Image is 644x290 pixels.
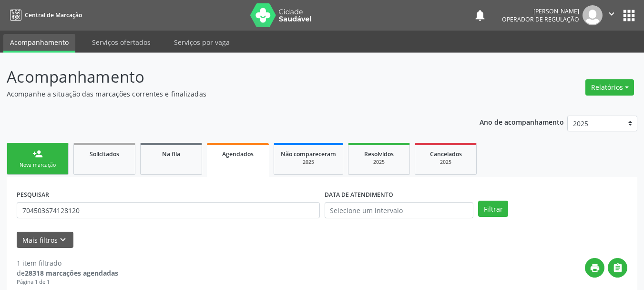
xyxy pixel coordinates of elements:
div: [PERSON_NAME] [502,7,579,15]
button:  [603,5,621,25]
i: keyboard_arrow_down [58,235,68,245]
a: Acompanhamento [3,34,75,53]
p: Ano de acompanhamento [480,116,564,128]
input: Selecione um intervalo [325,202,474,218]
div: Página 1 de 1 [17,278,118,286]
span: Resolvidos [364,150,394,158]
label: PESQUISAR [17,187,49,202]
img: img [583,5,603,25]
label: DATA DE ATENDIMENTO [325,187,393,202]
div: de [17,268,118,278]
i:  [606,9,617,19]
a: Serviços por vaga [167,34,236,51]
button: notifications [473,9,487,22]
span: Operador de regulação [502,15,579,23]
button:  [608,258,627,278]
span: Central de Marcação [25,11,82,19]
span: Agendados [222,150,254,158]
span: Solicitados [90,150,119,158]
i:  [613,263,623,273]
div: 2025 [281,159,336,166]
button: print [585,258,604,278]
div: person_add [32,149,43,159]
div: 2025 [422,159,470,166]
button: Mais filtroskeyboard_arrow_down [17,232,73,248]
div: Nova marcação [14,161,61,169]
button: apps [621,7,637,24]
button: Filtrar [478,201,508,217]
strong: 28318 marcações agendadas [25,269,118,278]
a: Serviços ofertados [85,34,157,51]
span: Na fila [162,150,180,158]
div: 1 item filtrado [17,258,118,268]
div: 2025 [355,159,403,166]
span: Cancelados [430,150,462,158]
p: Acompanhamento [7,65,448,89]
p: Acompanhe a situação das marcações correntes e finalizadas [7,89,448,99]
a: Central de Marcação [7,7,82,23]
button: Relatórios [585,79,634,96]
span: Não compareceram [281,150,336,158]
i: print [590,263,600,273]
input: Nome, CNS [17,202,320,218]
